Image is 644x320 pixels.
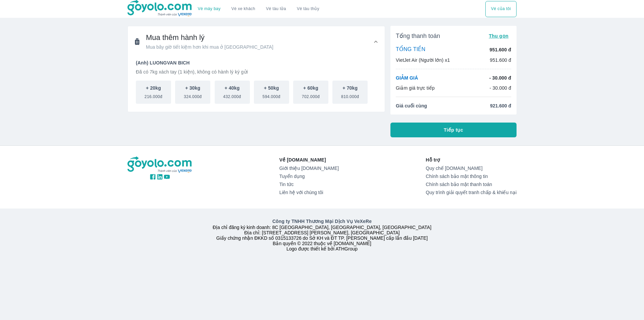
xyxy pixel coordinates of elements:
[136,59,377,66] p: (Anh) LUONGVAN BICH
[486,31,511,41] button: Thu gọn
[279,166,339,171] a: Giới thiệu [DOMAIN_NAME]
[225,85,240,91] p: + 40kg
[136,68,377,75] p: Đã có 7kg xách tay (1 kiện), không có hành lý ký gửi
[293,81,328,104] button: + 60kg702.000đ
[279,156,339,163] p: Về [DOMAIN_NAME]
[279,190,339,195] a: Liên hệ với chúng tôi
[390,123,517,137] button: Tiếp tục
[128,26,385,57] div: Mua thêm hành lýMua bây giờ tiết kiệm hơn khi mua ở [GEOGRAPHIC_DATA]
[396,102,427,109] span: Giá cuối cùng
[123,218,521,252] div: Địa chỉ đăng ký kinh doanh: 8C [GEOGRAPHIC_DATA], [GEOGRAPHIC_DATA], [GEOGRAPHIC_DATA] Địa chỉ: [...
[444,127,463,133] span: Tiếp tục
[264,85,279,91] p: + 50kg
[261,1,291,17] a: Vé tàu lửa
[184,91,202,99] span: 324.000đ
[193,1,325,17] div: choose transportation mode
[396,32,440,40] span: Tổng thanh toán
[490,46,511,53] p: 951.600 đ
[146,44,273,50] span: Mua bây giờ tiết kiệm hơn khi mua ở [GEOGRAPHIC_DATA]
[146,33,273,42] span: Mua thêm hành lý
[254,81,289,104] button: + 50kg594.000đ
[332,81,368,104] button: + 70kg810.000đ
[136,81,377,104] div: scrollable baggage options
[426,166,517,171] a: Quy chế [DOMAIN_NAME]
[489,33,508,39] span: Thu gọn
[175,81,210,104] button: + 30kg324.000đ
[136,81,171,104] button: + 20kg216.000đ
[185,85,200,91] p: + 30kg
[127,156,193,173] img: logo
[426,156,517,163] p: Hỗ trợ
[129,218,515,225] p: Công ty TNHH Thương Mại Dịch Vụ VeXeRe
[231,6,255,11] a: Vé xe khách
[490,102,511,109] span: 921.600 đ
[303,85,318,91] p: + 60kg
[485,1,517,17] button: Vé của tôi
[396,57,450,63] p: VietJet Air (Người lớn) x1
[302,91,320,99] span: 702.000đ
[396,75,418,81] p: GIẢM GIÁ
[291,1,325,17] button: Vé tàu thủy
[263,91,280,99] span: 594.000đ
[489,75,511,81] p: - 30.000 đ
[342,85,358,91] p: + 70kg
[485,1,517,17] div: choose transportation mode
[223,91,241,99] span: 432.000đ
[145,91,162,99] span: 216.000đ
[489,85,511,91] p: - 30.000 đ
[146,85,161,91] p: + 20kg
[426,174,517,179] a: Chính sách bảo mật thông tin
[426,182,517,187] a: Chính sách bảo mật thanh toán
[426,190,517,195] a: Quy trình giải quyết tranh chấp & khiếu nại
[341,91,359,99] span: 810.000đ
[215,81,250,104] button: + 40kg432.000đ
[128,57,385,112] div: Mua thêm hành lýMua bây giờ tiết kiệm hơn khi mua ở [GEOGRAPHIC_DATA]
[279,174,339,179] a: Tuyển dụng
[396,85,435,91] p: Giảm giá trực tiếp
[490,57,511,63] p: 951.600 đ
[396,46,425,53] p: TỔNG TIỀN
[198,6,221,11] a: Vé máy bay
[279,182,339,187] a: Tin tức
